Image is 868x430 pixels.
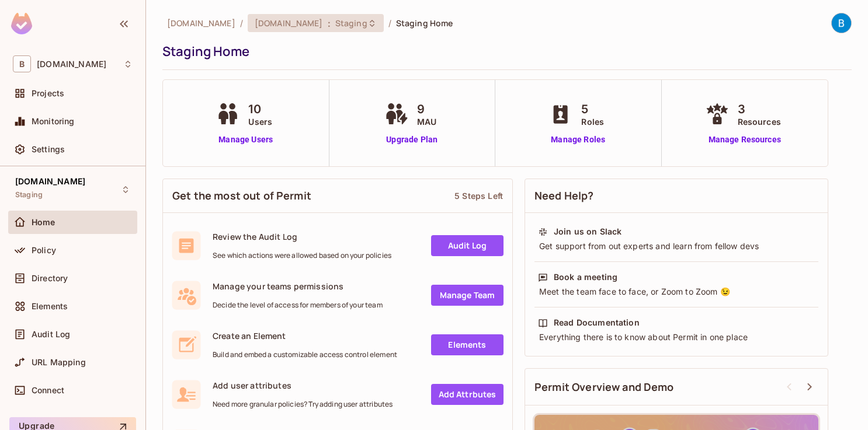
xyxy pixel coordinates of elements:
[213,330,397,341] span: Create an Element
[15,190,43,200] span: Staging
[554,271,617,283] div: Book a meeting
[255,18,323,29] span: [DOMAIN_NAME]
[11,13,32,34] img: SReyMgAAAABJRU5ErkJggg==
[431,235,504,256] a: Audit Log
[538,331,815,343] div: Everything there is to know about Permit in one place
[534,188,594,203] span: Need Help?
[382,134,442,146] a: Upgrade Plan
[32,246,56,255] span: Policy
[431,285,504,306] a: Manage Team
[581,116,604,128] span: Roles
[15,177,85,186] span: [DOMAIN_NAME]
[32,218,55,227] span: Home
[581,100,604,118] span: 5
[417,100,436,118] span: 9
[213,300,383,310] span: Decide the level of access for members of your team
[32,89,64,98] span: Projects
[738,116,781,128] span: Resources
[431,384,504,405] a: Add Attrbutes
[454,190,503,201] div: 5 Steps Left
[738,100,781,118] span: 3
[554,226,622,237] div: Join us on Slack
[32,358,86,367] span: URL Mapping
[554,317,640,328] div: Read Documentation
[32,330,70,339] span: Audit Log
[388,18,391,29] li: /
[431,334,504,355] a: Elements
[167,18,235,29] span: the active workspace
[37,60,106,69] span: Workspace: buckstop.com
[32,302,68,311] span: Elements
[248,100,272,118] span: 10
[213,281,383,292] span: Manage your teams permissions
[213,231,391,242] span: Review the Audit Log
[213,400,393,409] span: Need more granular policies? Try adding user attributes
[213,251,391,260] span: See which actions were allowed based on your policies
[240,18,243,29] li: /
[538,286,815,298] div: Meet the team face to face, or Zoom to Zoom 😉
[534,380,674,394] span: Permit Overview and Demo
[32,386,64,395] span: Connect
[546,134,610,146] a: Manage Roles
[213,380,393,391] span: Add user attributes
[32,117,75,126] span: Monitoring
[172,188,311,203] span: Get the most out of Permit
[832,13,851,33] img: Bradley Herrup
[327,19,331,28] span: :
[32,274,68,283] span: Directory
[703,134,787,146] a: Manage Resources
[213,134,278,146] a: Manage Users
[417,116,436,128] span: MAU
[538,240,815,252] div: Get support from out experts and learn from fellow devs
[162,43,846,60] div: Staging Home
[13,55,31,72] span: B
[396,18,453,29] span: Staging Home
[213,350,397,359] span: Build and embed a customizable access control element
[32,145,65,154] span: Settings
[335,18,367,29] span: Staging
[248,116,272,128] span: Users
